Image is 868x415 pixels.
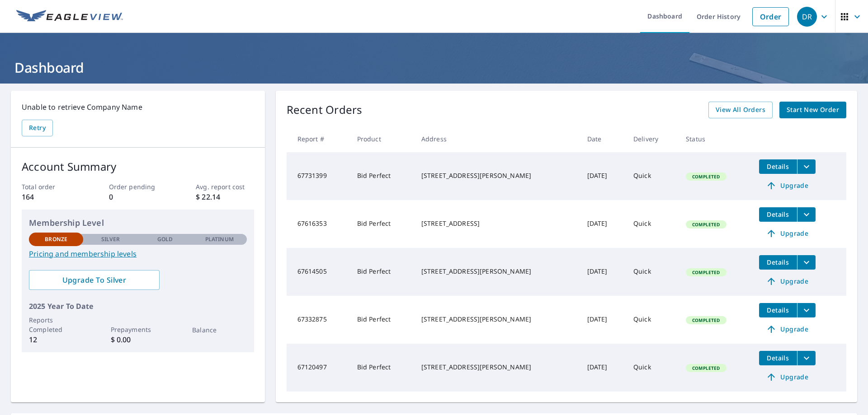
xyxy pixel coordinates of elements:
[752,7,789,26] a: Order
[759,159,797,174] button: detailsBtn-67731399
[580,152,626,200] td: [DATE]
[22,182,80,191] p: Total order
[287,200,350,248] td: 67616353
[22,191,80,202] p: 164
[626,344,679,392] td: Quick
[580,200,626,248] td: [DATE]
[797,255,816,270] button: filesDropdownBtn-67614505
[16,10,123,23] img: EV Logo
[626,126,679,152] th: Delivery
[708,102,773,118] a: View All Orders
[421,171,573,180] div: [STREET_ADDRESS][PERSON_NAME]
[287,152,350,200] td: 67731399
[22,102,254,112] p: Unable to retrieve Company Name
[421,363,573,372] div: [STREET_ADDRESS][PERSON_NAME]
[580,296,626,344] td: [DATE]
[29,217,247,229] p: Membership Level
[759,178,816,193] a: Upgrade
[626,200,679,248] td: Quick
[109,182,167,191] p: Order pending
[759,255,797,270] button: detailsBtn-67614505
[687,365,725,371] span: Completed
[764,324,810,335] span: Upgrade
[45,235,67,243] p: Bronze
[580,248,626,296] td: [DATE]
[764,180,810,191] span: Upgrade
[350,344,414,392] td: Bid Perfect
[759,274,816,289] a: Upgrade
[797,159,816,174] button: filesDropdownBtn-67731399
[687,173,725,180] span: Completed
[759,207,797,222] button: detailsBtn-67616353
[626,152,679,200] td: Quick
[797,303,816,317] button: filesDropdownBtn-67332875
[759,351,797,365] button: detailsBtn-67120497
[764,210,792,219] span: Details
[350,152,414,200] td: Bid Perfect
[29,122,46,134] span: Retry
[205,235,234,243] p: Platinum
[287,126,350,152] th: Report #
[350,126,414,152] th: Product
[111,325,165,334] p: Prepayments
[779,102,846,118] a: Start New Order
[350,296,414,344] td: Bid Perfect
[111,334,165,345] p: $ 0.00
[421,267,573,276] div: [STREET_ADDRESS][PERSON_NAME]
[679,126,752,152] th: Status
[11,58,857,77] h1: Dashboard
[764,162,792,171] span: Details
[36,275,152,285] span: Upgrade To Silver
[29,248,247,259] a: Pricing and membership levels
[687,221,725,228] span: Completed
[764,276,810,287] span: Upgrade
[287,248,350,296] td: 67614505
[29,301,247,312] p: 2025 Year To Date
[350,200,414,248] td: Bid Perfect
[196,191,254,202] p: $ 22.14
[157,235,173,243] p: Gold
[764,258,792,266] span: Details
[287,296,350,344] td: 67332875
[797,7,817,27] div: DR
[109,191,167,202] p: 0
[580,126,626,152] th: Date
[716,104,765,116] span: View All Orders
[764,354,792,362] span: Details
[797,207,816,222] button: filesDropdownBtn-67616353
[626,248,679,296] td: Quick
[759,322,816,336] a: Upgrade
[29,315,83,334] p: Reports Completed
[350,248,414,296] td: Bid Perfect
[764,306,792,314] span: Details
[764,228,810,239] span: Upgrade
[287,102,363,118] p: Recent Orders
[22,120,53,136] button: Retry
[421,315,573,324] div: [STREET_ADDRESS][PERSON_NAME]
[687,317,725,323] span: Completed
[759,226,816,241] a: Upgrade
[287,344,350,392] td: 67120497
[29,334,83,345] p: 12
[626,296,679,344] td: Quick
[101,235,120,243] p: Silver
[414,126,580,152] th: Address
[22,159,254,175] p: Account Summary
[192,325,246,335] p: Balance
[29,270,160,290] a: Upgrade To Silver
[196,182,254,191] p: Avg. report cost
[421,219,573,228] div: [STREET_ADDRESS]
[759,303,797,317] button: detailsBtn-67332875
[764,372,810,382] span: Upgrade
[580,344,626,392] td: [DATE]
[797,351,816,365] button: filesDropdownBtn-67120497
[759,370,816,384] a: Upgrade
[787,104,839,116] span: Start New Order
[687,269,725,275] span: Completed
